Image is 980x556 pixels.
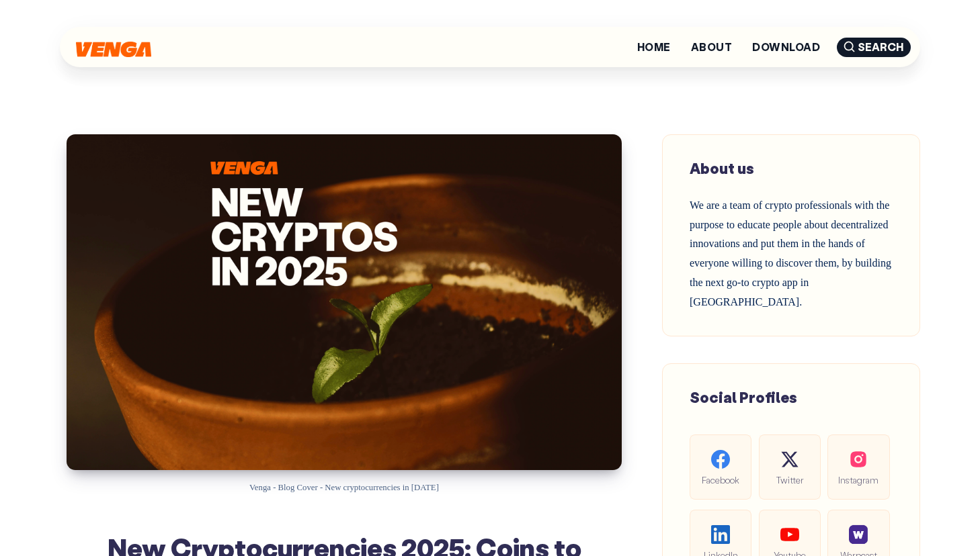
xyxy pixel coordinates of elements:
span: Social Profiles [690,387,797,407]
a: Home [637,42,671,52]
span: Instagram [838,472,879,488]
span: Twitter [770,472,810,488]
span: About us [690,158,754,178]
span: Facebook [700,472,741,488]
a: Facebook [690,434,751,500]
span: We are a team of crypto professionals with the purpose to educate people about decentralized inno... [690,199,891,308]
a: Instagram [827,434,889,500]
img: social-warpcast.e8a23a7ed3178af0345123c41633f860.png [849,525,868,544]
img: social-youtube.99db9aba05279f803f3e7a4a838dfb6c.svg [780,525,799,544]
a: Download [752,42,820,52]
a: About [691,42,732,52]
span: Search [837,38,911,57]
img: New Cryptocurrencies 2025: Coins to Watch This Year [67,134,622,470]
span: Venga - Blog Cover - New cryptocurrencies in [DATE] [249,483,439,492]
img: social-linkedin.be646fe421ccab3a2ad91cb58bdc9694.svg [711,525,730,544]
a: Twitter [759,434,821,500]
img: Venga Blog [76,42,151,57]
